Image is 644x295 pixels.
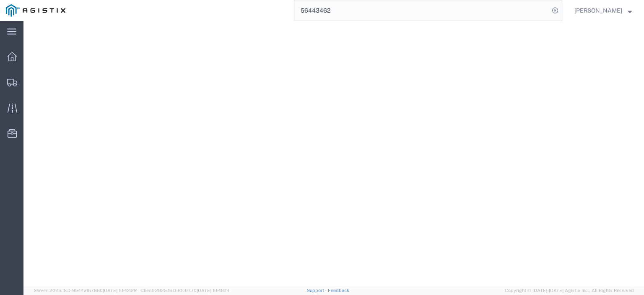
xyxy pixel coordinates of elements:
[34,288,137,293] span: Server: 2025.16.0-9544af67660
[197,288,229,293] span: [DATE] 10:40:19
[574,6,622,15] span: Jesse Jordan
[103,288,137,293] span: [DATE] 10:42:29
[307,288,328,293] a: Support
[574,5,632,16] button: [PERSON_NAME]
[23,21,644,286] iframe: FS Legacy Container
[294,0,549,21] input: Search for shipment number, reference number
[328,288,349,293] a: Feedback
[140,288,229,293] span: Client: 2025.16.0-8fc0770
[6,4,65,17] img: logo
[505,287,634,294] span: Copyright © [DATE]-[DATE] Agistix Inc., All Rights Reserved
